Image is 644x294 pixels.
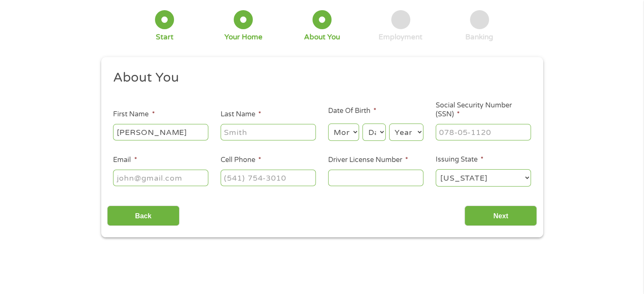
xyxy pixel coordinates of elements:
[465,33,493,42] div: Banking
[113,110,155,119] label: First Name
[304,33,340,42] div: About You
[113,156,137,165] label: Email
[436,155,484,164] label: Issuing State
[221,124,316,140] input: Smith
[436,101,531,119] label: Social Security Number (SSN)
[224,33,263,42] div: Your Home
[328,156,408,165] label: Driver License Number
[156,33,174,42] div: Start
[113,124,208,140] input: John
[221,170,316,186] input: (541) 754-3010
[328,107,376,115] label: Date Of Birth
[107,206,180,226] input: Back
[113,170,208,186] input: john@gmail.com
[113,69,525,86] h2: About You
[464,206,537,226] input: Next
[221,110,261,119] label: Last Name
[379,33,423,42] div: Employment
[436,124,531,140] input: 078-05-1120
[221,156,261,165] label: Cell Phone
